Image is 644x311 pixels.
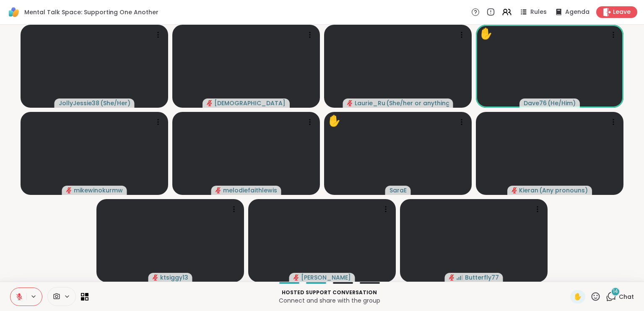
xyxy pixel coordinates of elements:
span: audio-muted [216,187,221,193]
span: 14 [613,288,618,295]
span: audio-muted [293,275,299,280]
div: ✋ [479,26,493,42]
span: Dave76 [524,99,547,107]
span: [PERSON_NAME] [301,273,351,282]
span: melodiefaithlewis [223,186,277,194]
span: ( She/her or anything else ) [386,99,449,107]
span: Chat [619,293,634,301]
span: JollyJessie38 [59,99,99,107]
span: Butterfly77 [465,273,499,282]
span: Rules [530,8,547,16]
span: Kieran [519,186,538,194]
span: audio-muted [153,275,158,280]
p: Connect and share with the group [93,296,565,305]
span: ( He/Him ) [548,99,576,107]
span: Laurie_Ru [355,99,385,107]
img: ShareWell Logomark [7,5,21,19]
span: mikewinokurmw [74,186,123,194]
span: ( She/Her ) [100,99,130,107]
span: ✋ [574,292,582,302]
span: Mental Talk Space: Supporting One Another [24,8,158,16]
span: audio-muted [207,100,213,106]
span: audio-muted [347,100,353,106]
span: audio-muted [66,187,72,193]
span: Agenda [565,8,589,16]
span: [DEMOGRAPHIC_DATA] [214,99,286,107]
p: Hosted support conversation [93,289,565,296]
span: audio-muted [512,187,517,193]
span: audio-muted [449,275,455,280]
span: ktsiggy13 [160,273,188,282]
span: Leave [613,8,631,16]
span: SaraE [390,186,407,194]
span: ( Any pronouns ) [539,186,588,194]
div: ✋ [327,113,341,129]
